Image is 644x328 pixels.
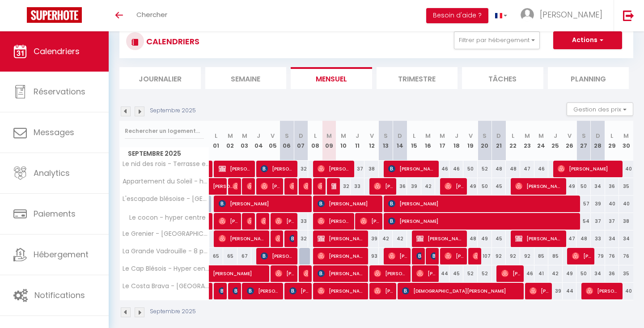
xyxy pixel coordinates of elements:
li: Journalier [119,67,201,89]
div: 34 [591,178,605,195]
div: 34 [605,230,619,247]
span: L'escapade blésoise - [GEOGRAPHIC_DATA] [121,196,211,202]
span: [PERSON_NAME] [318,195,380,212]
span: [PERSON_NAME][GEOGRAPHIC_DATA] [247,178,252,195]
div: 39 [364,230,379,247]
span: [PERSON_NAME] [318,282,365,299]
abbr: L [314,132,317,140]
abbr: M [425,132,431,140]
span: [PERSON_NAME] [501,265,521,282]
span: [PERSON_NAME] [416,230,464,247]
span: Paiements [34,208,76,219]
div: 65 [209,248,224,264]
span: [PERSON_NAME] [219,213,238,230]
div: 85 [548,248,563,264]
span: Hébergement [34,249,89,260]
th: 09 [322,121,336,161]
span: [PERSON_NAME] [374,282,393,299]
input: Rechercher un logement... [125,123,204,139]
th: 18 [449,121,464,161]
div: 46 [435,161,449,177]
span: Le Cap Blésois - Hyper centre [121,265,211,272]
div: 33 [351,178,365,195]
div: 48 [463,230,478,247]
p: Septembre 2025 [150,307,196,316]
span: [PERSON_NAME] [515,178,563,195]
div: 47 [563,230,577,247]
span: [PERSON_NAME] [530,282,549,299]
abbr: J [455,132,458,140]
span: [PERSON_NAME] [219,160,252,177]
span: [PERSON_NAME] [318,230,365,247]
th: 12 [364,121,379,161]
div: 35 [619,178,633,195]
p: Septembre 2025 [150,106,196,115]
abbr: L [512,132,514,140]
div: 45 [492,230,506,247]
span: [PERSON_NAME] [416,247,421,264]
span: [PERSON_NAME] [261,178,280,195]
button: Besoin d'aide ? [426,8,488,23]
div: 44 [435,265,449,282]
button: Ouvrir le widget de chat LiveChat [7,4,34,30]
span: [PERSON_NAME] [374,265,407,282]
th: 13 [379,121,393,161]
img: ... [521,8,534,21]
div: 46 [534,161,549,177]
li: Semaine [205,67,287,89]
span: Réservations [34,86,85,97]
abbr: M [228,132,233,140]
th: 19 [463,121,478,161]
div: 57 [576,196,591,212]
div: 33 [591,230,605,247]
div: 34 [619,230,633,247]
span: [PERSON_NAME] [558,160,620,177]
span: Septembre 2025 [120,147,209,160]
abbr: D [596,132,600,140]
div: 67 [237,248,252,264]
div: 42 [393,230,407,247]
div: 46 [520,265,534,282]
div: 79 [591,248,605,264]
span: [PERSON_NAME] [388,195,579,212]
a: [PERSON_NAME] [209,283,214,300]
span: [PERSON_NAME] [540,9,602,20]
img: logout [623,10,634,21]
span: Messages [34,127,74,138]
div: 36 [605,178,619,195]
div: 49 [478,230,492,247]
div: 54 [576,213,591,230]
div: 39 [407,178,421,195]
div: 45 [492,178,506,195]
div: 40 [605,196,619,212]
div: 40 [619,283,633,299]
span: [PERSON_NAME] [213,173,233,190]
div: 37 [605,213,619,230]
th: 29 [605,121,619,161]
div: 92 [492,248,506,264]
div: 50 [478,178,492,195]
a: [PERSON_NAME] [209,265,224,282]
th: 15 [407,121,421,161]
abbr: V [568,132,572,140]
div: 42 [379,230,393,247]
span: [PERSON_NAME] [261,213,266,230]
li: Trimestre [377,67,458,89]
div: 36 [393,178,407,195]
div: 52 [463,265,478,282]
div: 40 [619,161,633,177]
abbr: M [326,132,332,140]
div: 50 [576,265,591,282]
abbr: D [398,132,402,140]
div: 37 [591,213,605,230]
div: 38 [364,161,379,177]
div: 46 [449,161,464,177]
div: 39 [548,283,563,299]
span: [PERSON_NAME] [416,265,436,282]
th: 10 [336,121,351,161]
span: [PERSON_NAME] [219,230,267,247]
span: Notifications [34,290,85,301]
abbr: M [242,132,247,140]
span: [PERSON_NAME] [275,213,294,230]
span: Le nid des rois - Terrasse en hyper centre [121,161,211,167]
